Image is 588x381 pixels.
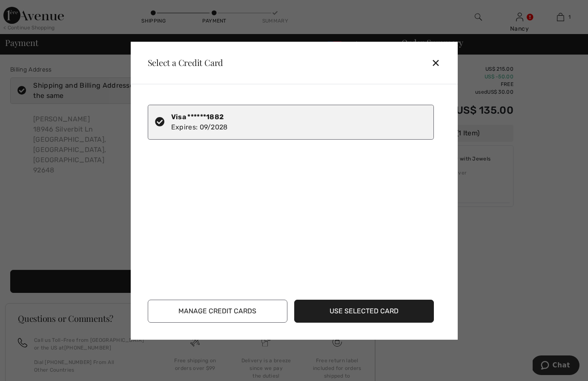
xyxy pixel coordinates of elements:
div: Select a Credit Card [141,58,224,67]
span: Chat [20,6,37,14]
button: Use Selected Card [294,300,434,323]
button: Manage Credit Cards [148,300,287,323]
div: ✕ [431,54,447,72]
div: Expires: 09/2028 [171,112,228,132]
